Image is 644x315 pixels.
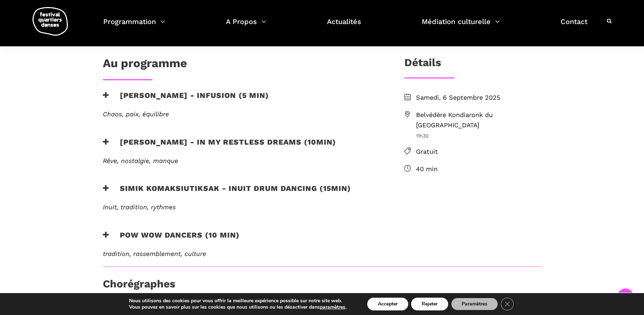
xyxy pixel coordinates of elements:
button: Paramètres [451,298,498,310]
a: Actualités [327,16,361,36]
a: Programmation [103,16,165,36]
h3: [PERSON_NAME] - Infusion (5 min) [103,91,269,109]
a: A Propos [226,16,266,36]
a: Médiation culturelle [422,16,500,36]
span: 40 min [416,164,541,174]
button: Accepter [367,298,408,310]
button: paramètres [320,304,345,310]
h3: Chorégraphes [103,278,175,295]
span: Belvédère Kondiaronk du [GEOGRAPHIC_DATA] [416,110,541,130]
em: Rêve, nostalgie, manque [103,157,178,164]
h3: Détails [404,56,441,74]
em: tradition, rassemblement, culture [103,250,206,257]
em: Inuit, tradition, rythmes [103,203,176,211]
h1: Au programme [103,56,187,74]
span: Gratuit [416,147,541,157]
span: Samedi, 6 Septembre 2025 [416,93,541,103]
p: Vous pouvez en savoir plus sur les cookies que nous utilisons ou les désactiver dans . [129,304,346,310]
button: Close GDPR Cookie Banner [501,298,514,310]
h3: Simik Komaksiutiksak - Inuit Drum Dancing (15min) [103,184,351,202]
p: Nous utilisons des cookies pour vous offrir la meilleure expérience possible sur notre site web. [129,298,346,304]
h3: [PERSON_NAME] - In my restless dreams (10min) [103,138,336,155]
img: logo-fqd-med [33,7,68,36]
button: Rejeter [411,298,448,310]
h3: Pow Wow Dancers (10 min) [103,231,240,248]
em: Chaos, paix, équilibre [103,110,169,118]
span: 11h30 [416,132,541,140]
a: Contact [561,16,587,36]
